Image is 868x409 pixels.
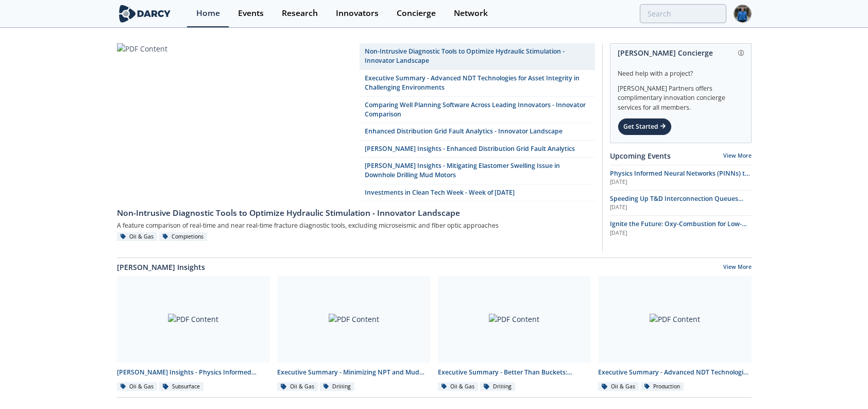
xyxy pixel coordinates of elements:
a: Upcoming Events [610,150,671,161]
span: Physics Informed Neural Networks (PINNs) to Accelerate Subsurface Scenario Analysis [610,169,750,187]
a: PDF Content Executive Summary - Advanced NDT Technologies for Asset Integrity in Challenging Envi... [594,276,755,392]
a: Enhanced Distribution Grid Fault Analytics - Innovator Landscape [360,123,595,140]
div: A feature comparison of real-time and near real-time fracture diagnostic tools, excluding microse... [117,219,595,232]
div: Need help with a project? [618,62,744,78]
a: Investments in Clean Tech Week - Week of [DATE] [360,184,595,201]
a: View More [723,263,752,272]
div: Research [282,9,318,18]
span: Ignite the Future: Oxy-Combustion for Low-Carbon Power [610,219,747,237]
div: Completions [159,232,208,242]
a: Comparing Well Planning Software Across Leading Innovators - Innovator Comparison [360,97,595,124]
div: Concierge [397,9,436,18]
div: Home [196,9,220,18]
a: Non-Intrusive Diagnostic Tools to Optimize Hydraulic Stimulation - Innovator Landscape [360,43,595,70]
a: Executive Summary - Advanced NDT Technologies for Asset Integrity in Challenging Environments [360,70,595,97]
div: Oil & Gas [598,382,639,391]
div: Get Started [618,118,672,135]
div: Executive Summary - Minimizing NPT and Mud Costs with Automated Fluids Intelligence [277,368,431,377]
a: PDF Content Executive Summary - Minimizing NPT and Mud Costs with Automated Fluids Intelligence O... [274,276,434,392]
a: [PERSON_NAME] Insights - Enhanced Distribution Grid Fault Analytics [360,141,595,158]
a: Speeding Up T&D Interconnection Queues with Enhanced Software Solutions [DATE] [610,194,752,212]
div: Drilling [480,382,515,391]
div: Non-Intrusive Diagnostic Tools to Optimize Hydraulic Stimulation - Innovator Landscape [117,207,595,219]
a: Non-Intrusive Diagnostic Tools to Optimize Hydraulic Stimulation - Innovator Landscape [117,201,595,219]
input: Advanced Search [640,4,726,23]
div: [PERSON_NAME] Concierge [618,44,744,62]
div: Oil & Gas [117,232,158,242]
a: PDF Content Executive Summary - Better Than Buckets: Advancing Hole Cleaning with Automated Cutti... [434,276,595,392]
div: Subsurface [159,382,203,391]
a: View More [723,152,752,159]
div: Executive Summary - Better Than Buckets: Advancing Hole Cleaning with Automated Cuttings Monitoring [438,368,591,377]
div: Innovators [336,9,379,18]
span: Speeding Up T&D Interconnection Queues with Enhanced Software Solutions [610,194,743,212]
div: [PERSON_NAME] Partners offers complimentary innovation concierge services for all members. [618,78,744,112]
div: [DATE] [610,178,752,186]
img: information.svg [738,50,744,56]
a: Physics Informed Neural Networks (PINNs) to Accelerate Subsurface Scenario Analysis [DATE] [610,169,752,186]
a: Ignite the Future: Oxy-Combustion for Low-Carbon Power [DATE] [610,219,752,237]
div: [PERSON_NAME] Insights - Physics Informed Neural Networks to Accelerate Subsurface Scenario Analysis [117,368,270,377]
img: logo-wide.svg [117,5,173,23]
div: Oil & Gas [438,382,479,391]
a: PDF Content [PERSON_NAME] Insights - Physics Informed Neural Networks to Accelerate Subsurface Sc... [113,276,274,392]
div: [DATE] [610,229,752,237]
div: Network [454,9,488,18]
div: Oil & Gas [117,382,158,391]
a: [PERSON_NAME] Insights [117,262,205,272]
div: Production [641,382,684,391]
div: Oil & Gas [277,382,318,391]
div: Events [238,9,264,18]
div: Executive Summary - Advanced NDT Technologies for Asset Integrity in Challenging Environments [598,368,752,377]
img: Profile [734,5,752,23]
a: [PERSON_NAME] Insights - Mitigating Elastomer Swelling Issue in Downhole Drilling Mud Motors [360,158,595,184]
iframe: chat widget [825,368,858,399]
div: Drilling [320,382,355,391]
div: [DATE] [610,203,752,212]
